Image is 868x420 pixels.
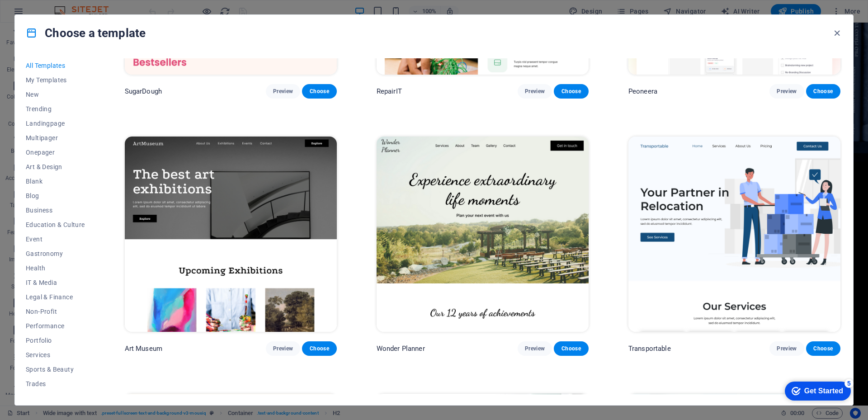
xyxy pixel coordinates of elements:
[628,87,657,96] p: Peoneera
[26,203,85,217] button: Business
[26,322,85,330] span: Performance
[806,341,840,356] button: Choose
[26,87,85,102] button: New
[26,207,85,214] span: Business
[26,337,85,344] span: Portfolio
[302,341,336,356] button: Choose
[554,84,588,99] button: Choose
[26,131,85,145] button: Multipager
[769,84,804,99] button: Preview
[561,345,581,352] span: Choose
[26,275,85,290] button: IT & Media
[26,391,85,406] button: Travel
[26,362,85,377] button: Sports & Beauty
[561,88,581,95] span: Choose
[26,348,85,362] button: Services
[26,217,85,232] button: Education & Culture
[26,160,85,174] button: Art & Design
[273,88,293,95] span: Preview
[26,178,85,185] span: Blank
[26,380,85,387] span: Trades
[26,120,85,127] span: Landingpage
[273,345,293,352] span: Preview
[26,58,85,73] button: All Templates
[26,333,85,348] button: Portfolio
[26,246,85,261] button: Gastronomy
[777,345,797,352] span: Preview
[806,84,840,99] button: Choose
[26,163,85,170] span: Art & Design
[26,174,85,189] button: Blank
[26,351,85,359] span: Services
[377,137,589,332] img: Wonder Planner
[26,319,85,333] button: Performance
[125,137,337,332] img: Art Museum
[125,344,162,353] p: Art Museum
[26,221,85,228] span: Education & Culture
[26,304,85,319] button: Non-Profit
[525,345,545,352] span: Preview
[377,344,425,353] p: Wonder Planner
[26,149,85,156] span: Onepager
[26,105,85,113] span: Trending
[777,88,797,95] span: Preview
[26,62,85,69] span: All Templates
[26,116,85,131] button: Landingpage
[26,232,85,246] button: Event
[26,293,85,301] span: Legal & Finance
[26,279,85,286] span: IT & Media
[26,73,85,87] button: My Templates
[67,2,76,11] div: 5
[377,87,402,96] p: RepairIT
[26,290,85,304] button: Legal & Finance
[26,192,85,199] span: Blog
[813,88,833,95] span: Choose
[302,84,336,99] button: Choose
[26,91,85,98] span: New
[554,341,588,356] button: Choose
[628,344,671,353] p: Transportable
[518,341,552,356] button: Preview
[26,26,146,40] h4: Choose a template
[26,134,85,142] span: Multipager
[26,366,85,373] span: Sports & Beauty
[26,308,85,315] span: Non-Profit
[27,10,66,18] div: Get Started
[26,261,85,275] button: Health
[813,345,833,352] span: Choose
[769,341,804,356] button: Preview
[26,145,85,160] button: Onepager
[26,102,85,116] button: Trending
[266,341,300,356] button: Preview
[266,84,300,99] button: Preview
[628,137,840,332] img: Transportable
[518,84,552,99] button: Preview
[26,264,85,272] span: Health
[26,189,85,203] button: Blog
[26,377,85,391] button: Trades
[7,5,73,24] div: Get Started 5 items remaining, 0% complete
[26,76,85,84] span: My Templates
[309,88,329,95] span: Choose
[26,250,85,257] span: Gastronomy
[309,345,329,352] span: Choose
[125,87,162,96] p: SugarDough
[525,88,545,95] span: Preview
[26,236,85,243] span: Event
